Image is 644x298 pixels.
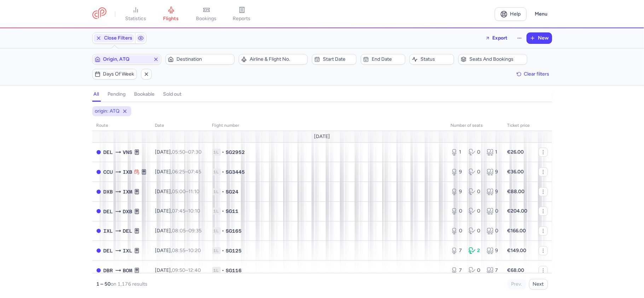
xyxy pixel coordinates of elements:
[155,228,202,234] span: [DATE],
[527,33,552,43] button: New
[172,208,201,214] span: –
[487,188,499,195] div: 9
[458,54,527,65] button: Seats and bookings
[226,208,239,215] span: SG11
[507,228,526,234] strong: €166.00
[104,168,113,176] span: CCU
[487,168,499,175] div: 9
[226,149,245,156] span: SG2952
[155,189,200,195] span: [DATE],
[104,247,113,255] span: DEL
[212,208,221,215] span: 1L
[531,7,552,21] button: Menu
[451,267,463,274] div: 7
[469,208,481,215] div: 0
[487,267,499,274] div: 7
[507,169,524,175] strong: €36.00
[226,188,239,195] span: SG24
[451,168,463,175] div: 9
[155,208,201,214] span: [DATE],
[314,134,330,139] span: [DATE]
[507,267,524,273] strong: €68.00
[188,149,202,155] time: 07:30
[239,54,308,65] button: Airline & Flight No.
[196,16,217,22] span: bookings
[97,281,111,287] strong: 1 – 50
[123,247,133,255] span: IXL
[188,169,202,175] time: 07:45
[222,247,225,254] span: •
[212,188,221,195] span: 1L
[507,248,527,254] strong: €149.00
[92,69,137,79] button: Days of week
[104,227,113,235] span: IXL
[155,169,202,175] span: [DATE],
[487,227,499,234] div: 0
[222,208,225,215] span: •
[176,56,232,62] span: Destination
[188,208,201,214] time: 10:10
[503,120,534,131] th: Ticket price
[222,188,225,195] span: •
[123,267,133,274] span: BOM
[451,188,463,195] div: 9
[514,69,552,79] button: Clear filters
[103,103,188,126] span: [DATE][GEOGRAPHIC_DATA], [GEOGRAPHIC_DATA], [GEOGRAPHIC_DATA] ATQ
[469,188,481,195] div: 0
[226,247,242,254] span: SG125
[222,267,225,274] span: •
[495,7,527,21] a: Help
[226,227,242,234] span: SG165
[155,267,201,273] span: [DATE],
[226,267,242,274] span: SG116
[123,188,133,196] span: IXM
[212,227,221,234] span: 1L
[188,248,201,254] time: 10:20
[93,33,135,43] button: Close Filters
[188,267,201,273] time: 12:40
[208,120,447,131] th: Flight number
[323,56,354,62] span: Start date
[125,16,146,22] span: statistics
[507,149,524,155] strong: €26.00
[451,149,463,156] div: 1
[451,247,463,254] div: 7
[118,6,153,22] a: statistics
[212,168,221,175] span: 1L
[469,267,481,274] div: 0
[95,108,120,115] span: origin: ATQ
[172,228,186,234] time: 08:05
[172,149,202,155] span: –
[172,267,201,273] span: –
[92,54,161,65] button: Origin, ATQ
[123,227,133,235] span: DEL
[94,91,99,97] h4: all
[123,208,133,215] span: DXB
[469,227,481,234] div: 0
[222,168,225,175] span: •
[469,149,481,156] div: 0
[447,120,503,131] th: number of seats
[104,188,113,196] span: DXB
[212,149,221,156] span: 1L
[104,267,113,274] span: DBR
[222,227,225,234] span: •
[493,35,508,41] span: Export
[538,35,549,41] span: New
[226,168,245,175] span: SG3445
[410,54,454,65] button: Status
[487,208,499,215] div: 0
[250,56,305,62] span: Airline & Flight No.
[168,78,188,83] button: Clear filter
[172,149,186,155] time: 05:50
[123,168,133,176] span: IXB
[222,149,225,156] span: •
[92,7,106,20] a: CitizenPlane red outlined logo
[487,149,499,156] div: 1
[189,189,200,195] time: 11:10
[361,54,405,65] button: End date
[507,208,528,214] strong: €204.00
[312,54,356,65] button: Start date
[172,169,202,175] span: –
[155,149,202,155] span: [DATE],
